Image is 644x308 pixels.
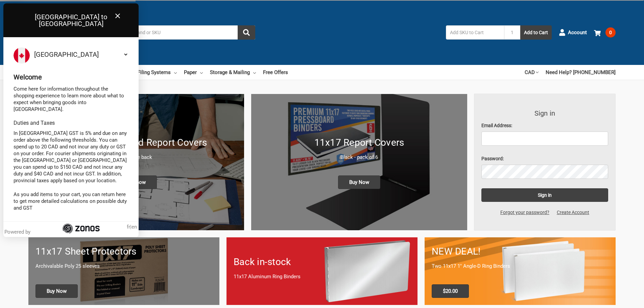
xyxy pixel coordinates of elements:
[263,65,288,80] a: Free Offers
[432,244,609,259] h1: NEW DEAL!
[258,153,460,161] p: Black - pack of 6
[234,255,410,269] h1: Back in-stock
[446,25,504,40] input: Add SKU to Cart
[258,136,460,150] h1: 11x17 Report Covers
[35,244,212,259] h1: 11x17 Sheet Protectors
[553,209,593,216] a: Create Account
[251,94,467,230] a: 11x17 Report Covers 11x17 Report Covers Black - pack of 6 Buy Now
[210,65,256,80] a: Storage & Mailing
[481,155,609,162] label: Password:
[86,25,255,40] input: Search by keyword, brand or SKU
[432,262,609,270] p: Two 11x17 1" Angle-D Ring Binders
[520,25,552,40] button: Add to Cart
[234,273,410,281] p: 11x17 Aluminum Ring Binders
[132,224,137,230] span: en
[184,65,203,80] a: Paper
[425,237,616,305] a: 11x17 Binder 2-pack only $20.00 NEW DEAL! Two 11x17 1" Angle-D Ring Binders $20.00
[14,47,30,64] img: Flag of Canada
[127,224,130,230] span: fr
[14,120,128,126] div: Duties and Taxes
[14,74,128,80] div: Welcome
[35,284,78,298] span: Buy Now
[14,191,128,211] p: As you add items to your cart, you can return here to get more detailed calculations on possible ...
[14,130,128,184] p: In [GEOGRAPHIC_DATA] GST is 5% and due on any order above the following thresholds. You can spend...
[3,3,139,37] div: [GEOGRAPHIC_DATA] to [GEOGRAPHIC_DATA]
[226,237,418,305] a: Back in-stock 11x17 Aluminum Ring Binders
[127,223,137,230] span: |
[14,86,128,113] p: Come here for information throughout the shopping experience to learn more about what to expect w...
[138,65,177,80] a: Filing Systems
[251,94,467,230] img: 11x17 Report Covers
[338,175,380,189] span: Buy Now
[559,24,587,41] a: Account
[588,290,644,308] iframe: Google Customer Reviews
[594,24,616,41] a: 0
[432,284,469,298] span: $20.00
[481,188,609,202] input: Sign in
[28,237,219,305] a: 11x17 sheet protectors 11x17 Sheet Protectors Archivalable Poly 25 sleeves Buy Now
[546,65,616,80] a: Need Help? [PHONE_NUMBER]
[33,47,128,62] select: Select your country
[35,262,212,270] p: Archivalable Poly 25 sleeves
[4,229,33,235] div: Powered by
[481,108,609,118] h3: Sign in
[605,27,616,38] span: 0
[481,122,609,129] label: Email Address:
[497,209,553,216] a: Forgot your password?
[568,29,587,37] span: Account
[525,65,539,80] a: CAD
